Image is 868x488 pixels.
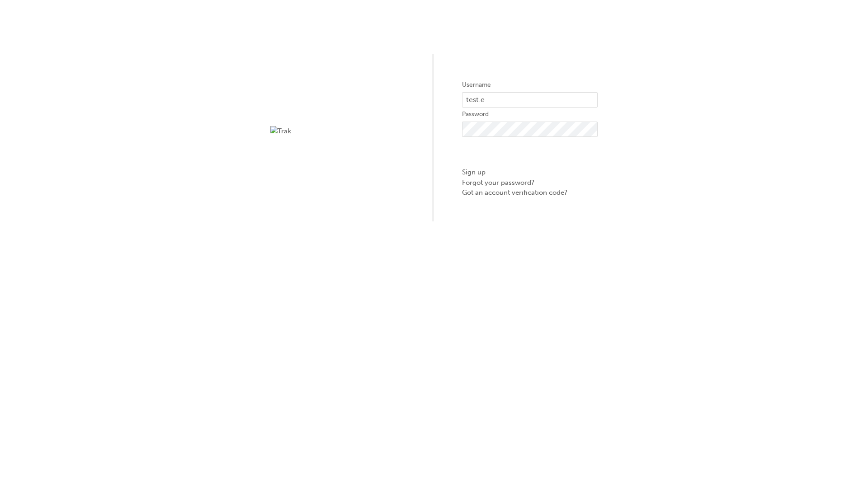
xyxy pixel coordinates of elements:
a: Got an account verification code? [462,188,598,198]
button: Sign In [462,144,598,161]
input: Username [462,92,598,108]
label: Password [462,109,598,120]
a: Forgot your password? [462,178,598,188]
img: Trak [270,126,406,136]
a: Sign up [462,167,598,178]
label: Username [462,80,598,90]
